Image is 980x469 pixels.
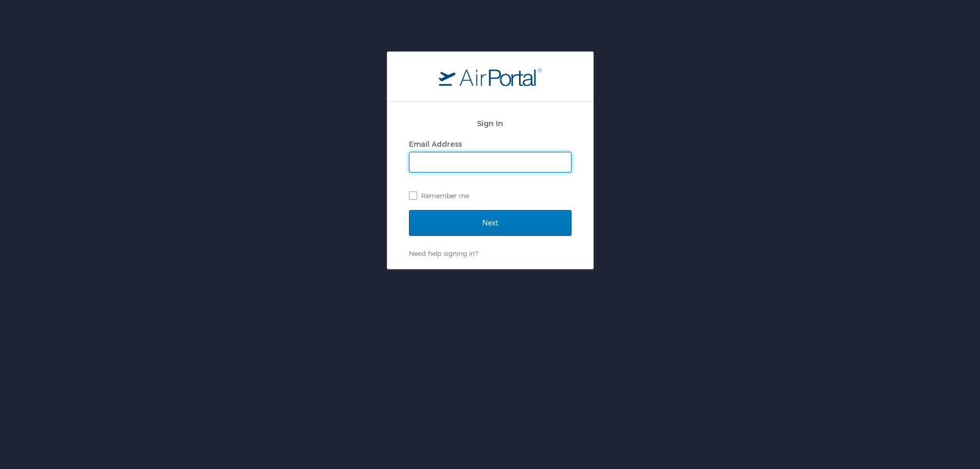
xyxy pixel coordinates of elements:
label: Email Address [409,140,462,148]
h2: Sign In [409,117,572,129]
a: Need help signing in? [409,249,478,257]
input: Next [409,210,572,236]
img: logo [439,67,542,86]
label: Remember me [409,188,572,203]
